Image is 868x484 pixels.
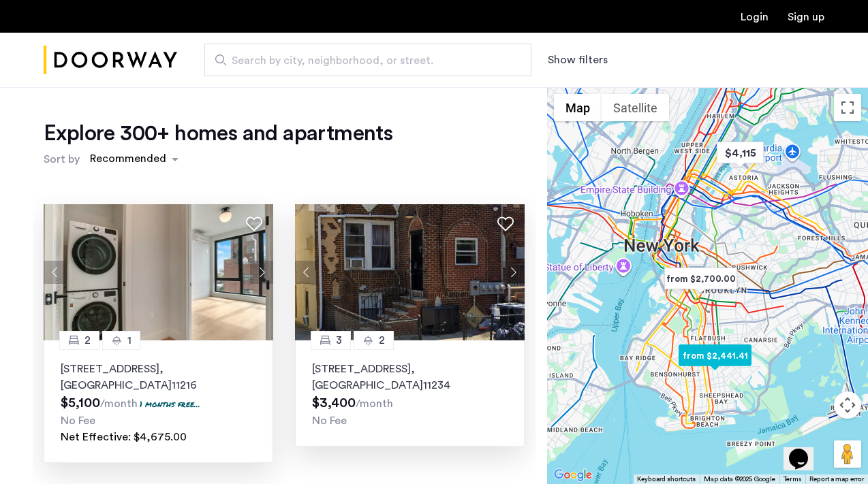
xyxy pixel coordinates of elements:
a: 21[STREET_ADDRESS], [GEOGRAPHIC_DATA]112161 months free...No FeeNet Effective: $4,675.00 [44,340,273,463]
a: Cazamio Logo [44,35,177,86]
span: 2 [379,332,385,349]
input: Apartment Search [204,44,531,76]
button: Map camera controls [834,391,861,419]
a: Login [741,12,769,22]
a: Terms (opens in new tab) [784,474,801,484]
span: Map data ©2025 Google [704,476,775,483]
a: 32[STREET_ADDRESS], [GEOGRAPHIC_DATA]11234No Fee [295,340,525,447]
ng-select: sort-apartment [83,147,185,172]
span: No Fee [61,415,95,426]
span: 1 [127,332,131,349]
img: 2016_638484540295904220.jpeg [295,204,525,340]
img: logo [44,35,177,86]
button: Toggle fullscreen view [834,94,861,121]
button: Show or hide filters [548,52,608,68]
a: Report a map error [809,474,864,484]
p: [STREET_ADDRESS] 11216 [61,361,256,393]
button: Previous apartment [295,261,318,284]
button: Drag Pegman onto the map to open Street View [834,440,861,468]
p: [STREET_ADDRESS] 11234 [312,361,508,393]
span: Search by city, neighborhood, or street. [232,52,493,69]
img: Google [551,466,595,484]
span: $5,100 [61,396,100,410]
button: Show satellite imagery [602,94,669,121]
span: No Fee [312,415,347,426]
span: $3,400 [312,396,356,410]
button: Show street map [554,94,602,121]
button: Previous apartment [44,261,67,284]
div: Recommended [88,150,166,170]
a: Registration [788,12,824,22]
span: 2 [84,332,91,349]
button: Next apartment [501,261,525,284]
span: Net Effective: $4,675.00 [61,432,187,442]
button: Next apartment [250,261,273,284]
button: Keyboard shortcuts [637,474,696,484]
div: from $2,441.41 [673,340,757,371]
span: 3 [336,332,342,349]
iframe: chat widget [784,430,827,470]
img: 2016_638673975962399631.jpeg [44,204,273,340]
a: Open this area in Google Maps (opens a new window) [551,466,595,484]
sub: /month [356,398,393,409]
div: $4,115 [711,138,769,168]
div: from $2,700.00 [659,263,743,294]
sub: /month [100,398,138,409]
p: 1 months free... [140,398,200,410]
h1: Explore 300+ homes and apartments [44,120,392,147]
label: Sort by [44,151,80,167]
